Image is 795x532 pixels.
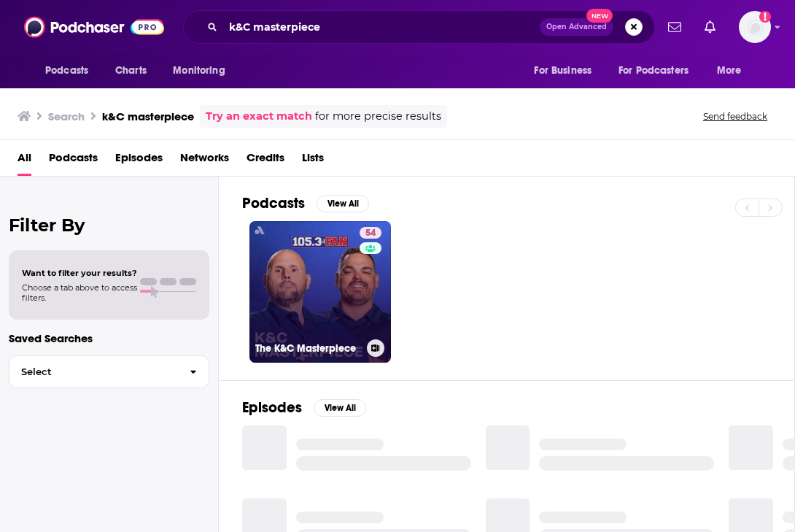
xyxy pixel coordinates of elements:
a: Credits [247,146,284,176]
a: Charts [106,57,155,85]
button: open menu [609,57,710,85]
a: Try an exact match [206,108,312,125]
div: Search podcasts, credits, & more... [183,10,655,44]
button: open menu [707,57,760,85]
span: Want to filter your results? [22,268,137,278]
button: open menu [524,57,610,85]
button: open menu [35,57,107,85]
a: Networks [180,146,229,176]
button: open menu [163,57,244,85]
a: Show notifications dropdown [662,15,687,39]
a: Show notifications dropdown [699,15,721,39]
img: Podchaser - Follow, Share and Rate Podcasts [24,13,164,41]
a: PodcastsView All [242,194,369,212]
span: For Business [534,61,592,81]
a: 54 [360,227,381,239]
h3: Search [48,109,85,123]
span: Open Advanced [546,23,607,31]
span: Logged in as lori.heiselman [739,11,771,43]
h2: Podcasts [242,194,305,212]
input: Search podcasts, credits, & more... [223,15,540,39]
h3: k&C masterpiece [102,109,194,123]
a: All [18,146,31,176]
a: Episodes [115,146,163,176]
button: View All [317,195,369,212]
p: Saved Searches [9,331,209,345]
button: View All [314,399,366,417]
span: Select [9,367,178,377]
span: for more precise results [315,108,441,125]
button: Open AdvancedNew [540,18,613,36]
span: New [586,9,613,23]
span: 54 [365,226,376,241]
h2: Episodes [242,398,302,417]
button: Show profile menu [739,11,771,43]
a: Podcasts [49,146,98,176]
span: Choose a tab above to access filters. [22,282,137,303]
h3: The K&C Masterpiece [255,342,361,355]
button: Select [9,355,209,388]
span: More [717,61,742,81]
span: Monitoring [173,61,225,81]
span: For Podcasters [618,61,689,81]
a: EpisodesView All [242,398,366,417]
svg: Add a profile image [759,11,771,23]
span: Podcasts [45,61,88,81]
h2: Filter By [9,215,209,236]
a: Lists [302,146,324,176]
a: 54The K&C Masterpiece [249,221,391,363]
span: Charts [115,61,147,81]
button: Send feedback [699,110,772,123]
img: User Profile [739,11,771,43]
